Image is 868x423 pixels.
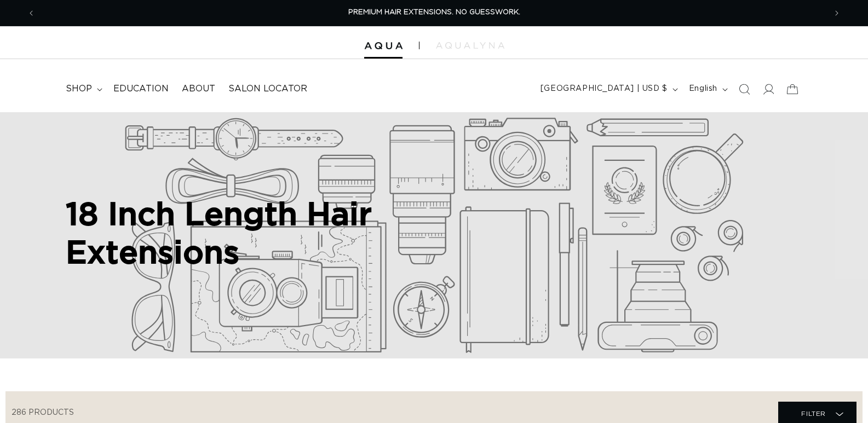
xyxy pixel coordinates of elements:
button: Previous announcement [19,3,43,24]
span: PREMIUM HAIR EXTENSIONS. NO GUESSWORK. [348,9,520,16]
a: Education [107,77,175,101]
h2: 18 Inch Length Hair Extensions [66,194,482,270]
button: Next announcement [825,3,849,24]
span: About [182,83,215,95]
a: About [175,77,222,101]
span: [GEOGRAPHIC_DATA] | USD $ [541,83,668,95]
span: Salon Locator [228,83,307,95]
span: shop [66,83,92,95]
button: [GEOGRAPHIC_DATA] | USD $ [534,79,682,100]
summary: Search [732,77,756,101]
img: Aqua Hair Extensions [364,42,403,50]
summary: shop [59,77,107,101]
span: English [689,83,717,95]
img: aqualyna.com [436,42,504,49]
a: Salon Locator [222,77,314,101]
button: English [682,79,732,100]
span: Education [113,83,169,95]
span: 286 products [12,409,74,416]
